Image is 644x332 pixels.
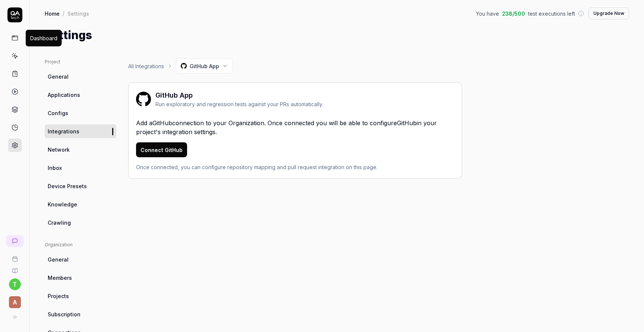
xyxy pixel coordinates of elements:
span: A [9,296,21,308]
a: Configs [45,106,116,120]
a: Integrations [45,124,116,138]
a: Book a call with us [3,250,26,262]
button: A [3,290,26,310]
img: Hackoffice [136,92,151,107]
button: t [9,278,21,290]
a: New conversation [6,235,24,247]
span: Network [48,146,70,154]
span: Configs [48,109,68,117]
a: Projects [45,289,116,303]
span: Applications [48,91,80,99]
p: Add a GitHub connection to your Organization. Once connected you will be able to configure GitHub... [136,118,454,136]
a: Crawling [45,216,116,230]
a: Documentation [3,262,26,274]
span: Crawling [48,219,71,227]
button: Connect GitHub [136,142,187,157]
a: Members [45,271,116,285]
span: Inbox [48,164,62,172]
a: Device Presets [45,179,116,193]
div: Once connected, you can configure repository mapping and pull request integration on this page. [136,163,454,171]
span: You have [476,10,499,18]
a: Subscription [45,307,116,321]
a: Applications [45,88,116,102]
span: 238 / 500 [502,10,525,18]
span: Subscription [48,310,80,318]
div: Settings [67,10,89,17]
div: Run exploratory and regression tests against your PRs automatically. [155,100,323,108]
div: Organization [45,241,116,248]
a: Network [45,143,116,156]
span: Integrations [48,127,79,135]
a: All Integrations [128,62,164,70]
span: Members [48,274,72,282]
a: Home [45,10,60,17]
div: Dashboard [30,34,57,42]
span: Device Presets [48,182,87,190]
div: Project [45,59,116,65]
div: GitHub App [155,90,323,100]
button: Upgrade Now [588,7,629,19]
span: Projects [48,292,69,300]
span: Knowledge [48,200,77,208]
span: General [48,256,69,263]
a: General [45,70,116,83]
span: test executions left [528,10,575,18]
a: Inbox [45,161,116,175]
span: General [48,73,69,80]
a: General [45,253,116,266]
div: / [63,10,64,17]
h1: Settings [45,27,92,44]
a: Knowledge [45,197,116,211]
